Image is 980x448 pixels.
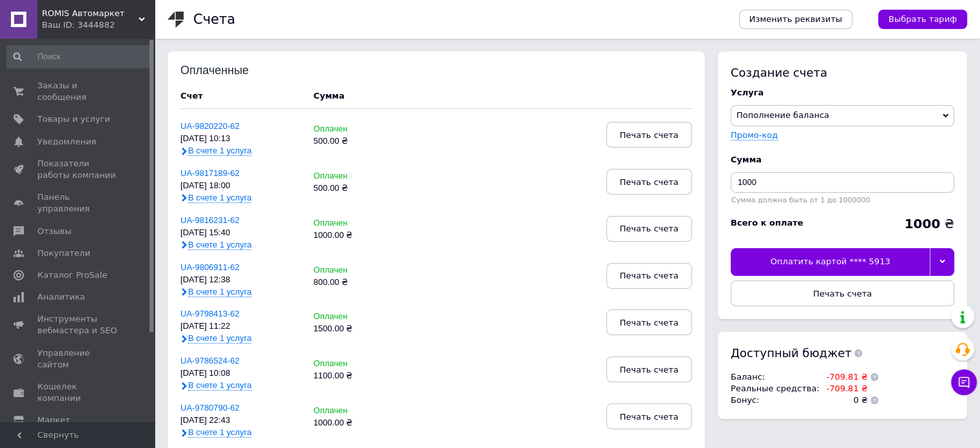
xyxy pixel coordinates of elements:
button: Печать счета [606,263,692,289]
button: Печать счета [606,356,692,382]
div: Оплачен [314,171,396,181]
span: Покупатели [37,248,90,259]
div: [DATE] 10:13 [180,134,301,144]
div: Оплачен [314,359,396,369]
a: UA-9806911-62 [180,262,240,272]
div: Оплачен [314,124,396,134]
span: Маркет [37,414,70,426]
span: Отзывы [37,226,72,237]
button: Чат с покупателем [951,369,977,395]
span: Панель управления [37,191,119,215]
span: Печать счета [620,177,678,187]
a: UA-9816231-62 [180,215,240,225]
span: Печать счета [620,365,678,375]
span: Инструменты вебмастера и SEO [37,313,119,336]
div: Всего к оплате [731,217,803,229]
div: [DATE] 18:00 [180,181,301,191]
span: В счете 1 услуга [188,193,251,203]
a: Изменить реквизиты [739,10,852,29]
a: UA-9780790-62 [180,403,240,413]
span: Уведомления [37,136,96,148]
td: Реальные средства : [731,383,820,394]
span: Аналитика [37,291,85,303]
div: 1100.00 ₴ [314,371,396,381]
div: [DATE] 22:43 [180,416,301,425]
a: UA-9798413-62 [180,309,240,318]
span: Печать счета [620,412,678,422]
span: Каталог ProSale [37,269,107,281]
div: [DATE] 12:38 [180,275,301,285]
div: Сумма [731,154,954,166]
button: Печать счета [606,169,692,195]
div: Оплачен [314,219,396,228]
div: Оплачен [314,266,396,275]
div: Оплачен [314,406,396,416]
span: Товары и услуги [37,113,110,125]
td: 0 ₴ [820,394,868,406]
a: UA-9817189-62 [180,168,240,178]
div: 500.00 ₴ [314,184,396,193]
span: В счете 1 услуга [188,146,251,156]
input: Введите сумму [731,172,954,193]
span: Печать счета [620,271,678,280]
span: Управление сайтом [37,347,119,371]
div: 500.00 ₴ [314,137,396,146]
span: ROMIS Автомаркет [42,8,139,19]
button: Печать счета [606,404,692,429]
div: Оплатить картой **** 5913 [731,248,930,275]
button: Печать счета [606,122,692,148]
div: 1000.00 ₴ [314,418,396,428]
a: Выбрать тариф [878,10,967,29]
div: Создание счета [731,64,954,81]
span: Выбрать тариф [889,14,957,25]
span: Печать счета [620,130,678,140]
span: Печать счета [620,224,678,233]
span: Показатели работы компании [37,158,119,181]
span: Кошелек компании [37,381,119,404]
div: 1500.00 ₴ [314,324,396,334]
div: ₴ [904,217,954,230]
button: Печать счета [731,280,954,306]
span: В счете 1 услуга [188,333,251,344]
span: Изменить реквизиты [749,14,842,25]
h1: Счета [193,12,235,27]
div: 800.00 ₴ [314,278,396,287]
label: Промо-код [731,130,778,140]
div: Ваш ID: 3444882 [42,19,155,31]
td: -709.81 ₴ [820,371,868,383]
span: Печать счета [813,289,872,298]
td: Баланс : [731,371,820,383]
span: В счете 1 услуга [188,427,251,438]
div: Оплачен [314,312,396,322]
div: [DATE] 11:22 [180,322,301,331]
span: Заказы и сообщения [37,80,119,103]
div: Услуга [731,87,954,99]
div: Сумма должна быть от 1 до 1000000 [731,196,954,204]
div: [DATE] 15:40 [180,228,301,238]
td: -709.81 ₴ [820,383,868,394]
button: Печать счета [606,309,692,335]
div: Сумма [314,90,345,102]
a: UA-9786524-62 [180,356,240,365]
span: В счете 1 услуга [188,380,251,391]
span: Печать счета [620,318,678,327]
input: Поиск [6,45,152,68]
div: [DATE] 10:08 [180,369,301,378]
span: Пополнение баланса [736,110,829,120]
button: Печать счета [606,216,692,242]
a: UA-9820220-62 [180,121,240,131]
span: В счете 1 услуга [188,240,251,250]
div: Счет [180,90,301,102]
div: Оплаченные [180,64,265,77]
div: 1000.00 ₴ [314,231,396,240]
b: 1000 [904,216,940,231]
td: Бонус : [731,394,820,406]
span: В счете 1 услуга [188,287,251,297]
span: Доступный бюджет [731,345,852,361]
